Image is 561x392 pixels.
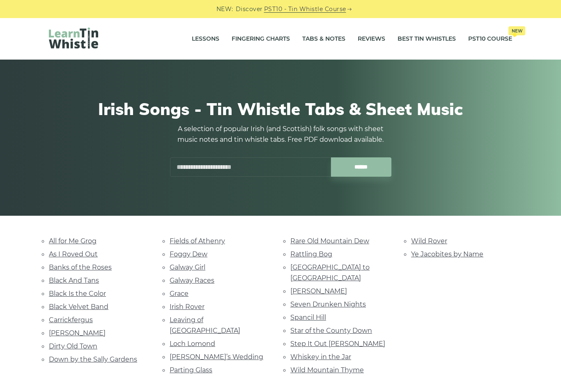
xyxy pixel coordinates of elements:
a: [PERSON_NAME] [49,329,106,337]
h1: Irish Songs - Tin Whistle Tabs & Sheet Music [49,99,512,119]
span: New [508,26,525,35]
a: Step It Out [PERSON_NAME] [290,340,385,348]
a: Down by the Sally Gardens [49,355,137,363]
a: Rattling Bog [290,250,332,258]
a: Ye Jacobites by Name [411,250,483,258]
a: Rare Old Mountain Dew [290,237,369,245]
a: Irish Rover [170,303,205,311]
a: Galway Races [170,277,214,284]
a: Black Is the Color [49,290,106,297]
a: Wild Mountain Thyme [290,366,364,374]
a: Black Velvet Band [49,303,108,311]
p: A selection of popular Irish (and Scottish) folk songs with sheet music notes and tin whistle tab... [170,124,391,145]
a: Seven Drunken Nights [290,300,366,308]
a: [PERSON_NAME] [290,287,347,295]
a: Grace [170,290,189,297]
a: PST10 CourseNew [468,29,512,49]
a: Fingering Charts [232,29,290,49]
a: Dirty Old Town [49,342,97,350]
a: Parting Glass [170,366,212,374]
a: Reviews [358,29,385,49]
a: Loch Lomond [170,340,215,348]
a: As I Roved Out [49,250,98,258]
img: LearnTinWhistle.com [49,28,98,48]
a: [GEOGRAPHIC_DATA] to [GEOGRAPHIC_DATA] [290,263,370,282]
a: [PERSON_NAME]’s Wedding [170,353,263,361]
a: Star of the County Down [290,327,372,334]
a: Carrickfergus [49,316,93,324]
a: Black And Tans [49,277,99,284]
a: Wild Rover [411,237,447,245]
a: Leaving of [GEOGRAPHIC_DATA] [170,316,240,334]
a: Best Tin Whistles [398,29,456,49]
a: Lessons [192,29,219,49]
a: Whiskey in the Jar [290,353,351,361]
a: Foggy Dew [170,250,207,258]
a: Banks of the Roses [49,263,112,271]
a: Fields of Athenry [170,237,225,245]
a: Tabs & Notes [302,29,345,49]
a: Spancil Hill [290,314,326,321]
a: Galway Girl [170,263,205,271]
a: All for Me Grog [49,237,97,245]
